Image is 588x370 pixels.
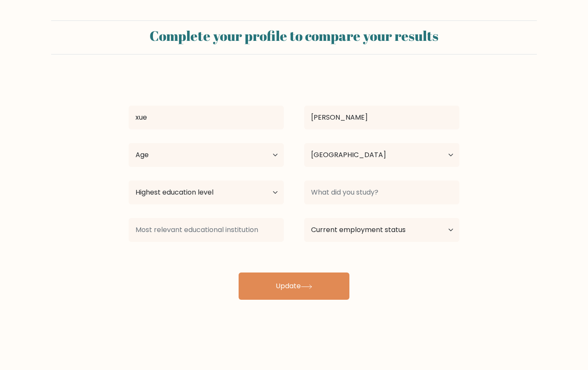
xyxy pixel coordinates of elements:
[129,218,284,242] input: Most relevant educational institution
[304,181,459,204] input: What did you study?
[239,272,349,300] button: Update
[56,28,532,44] h2: Complete your profile to compare your results
[304,106,459,129] input: Last name
[129,106,284,129] input: First name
